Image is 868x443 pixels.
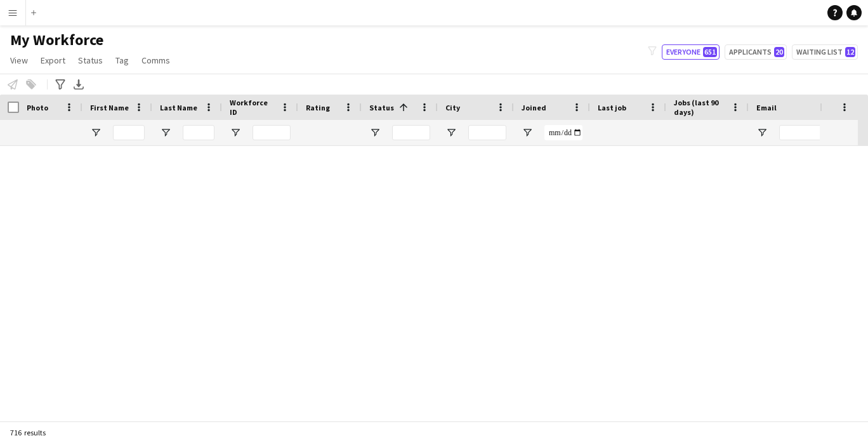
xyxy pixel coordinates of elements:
span: 20 [774,47,784,57]
a: Status [73,52,108,69]
span: City [445,103,460,112]
a: Export [36,52,70,69]
input: City Filter Input [468,125,506,140]
span: 651 [703,47,717,57]
button: Open Filter Menu [90,127,102,138]
span: Export [41,55,65,66]
app-action-btn: Advanced filters [53,77,68,92]
button: Open Filter Menu [230,127,241,138]
button: Open Filter Menu [369,127,381,138]
span: Status [369,103,394,112]
button: Applicants20 [725,44,787,60]
button: Open Filter Menu [756,127,768,138]
span: Email [756,103,777,112]
span: Photo [27,103,48,112]
span: My Workforce [10,30,103,50]
input: Status Filter Input [392,125,430,140]
button: Open Filter Menu [445,127,457,138]
button: Waiting list12 [792,44,858,60]
span: Last Name [160,103,197,112]
span: First Name [90,103,129,112]
a: Comms [136,52,175,69]
span: Tag [115,55,129,66]
span: Status [78,55,103,66]
span: Jobs (last 90 days) [674,98,726,117]
input: First Name Filter Input [113,125,145,140]
span: Comms [141,55,170,66]
a: Tag [110,52,134,69]
span: 12 [845,47,855,57]
span: Rating [306,103,330,112]
span: View [10,55,28,66]
button: Open Filter Menu [522,127,533,138]
input: Workforce ID Filter Input [253,125,291,140]
button: Open Filter Menu [160,127,171,138]
a: View [5,52,33,69]
span: Last job [598,103,626,112]
button: Everyone651 [662,44,720,60]
input: Last Name Filter Input [183,125,214,140]
span: Joined [522,103,546,112]
input: Joined Filter Input [544,125,582,140]
span: Workforce ID [230,98,275,117]
app-action-btn: Export XLSX [71,77,86,92]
